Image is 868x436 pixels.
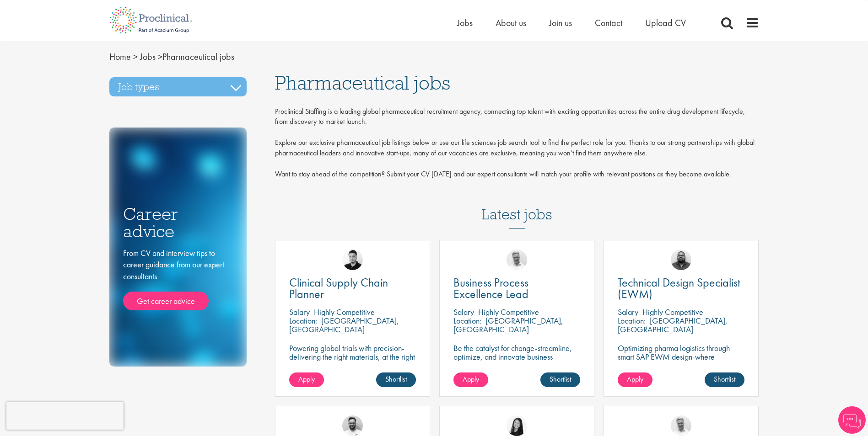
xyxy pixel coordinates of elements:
[463,374,479,384] span: Apply
[289,275,388,302] span: Clinical Supply Chain Planner
[289,344,416,370] p: Powering global trials with precision-delivering the right materials, at the right time, every time.
[482,184,552,229] h3: Latest jobs
[123,247,233,311] div: From CV and interview tips to career guidance from our expert consultants
[540,372,580,387] a: Shortlist
[453,307,474,317] span: Salary
[618,344,744,378] p: Optimizing pharma logistics through smart SAP EWM design-where precision meets performance in eve...
[549,17,572,29] a: Join us
[109,51,234,63] span: Pharmaceutical jobs
[275,106,759,184] div: Proclinical Staffing is a leading global pharmaceutical recruitment agency, connecting top talent...
[618,372,652,387] a: Apply
[123,205,233,240] h3: Career advice
[627,374,643,384] span: Apply
[109,77,247,96] h3: Job types
[838,406,866,434] img: Chatbot
[453,277,580,300] a: Business Process Excellence Lead
[342,250,363,270] img: Anderson Maldonado
[507,250,527,270] img: Joshua Bye
[289,315,317,326] span: Location:
[298,374,315,384] span: Apply
[376,372,416,387] a: Shortlist
[275,70,450,95] span: Pharmaceutical jobs
[289,277,416,300] a: Clinical Supply Chain Planner
[6,402,124,430] iframe: reCAPTCHA
[642,307,703,317] p: Highly Competitive
[453,275,528,302] span: Business Process Excellence Lead
[705,372,744,387] a: Shortlist
[453,372,488,387] a: Apply
[289,307,310,317] span: Salary
[342,415,363,436] img: Emile De Beer
[618,315,728,335] p: [GEOGRAPHIC_DATA], [GEOGRAPHIC_DATA]
[123,292,209,311] a: Get career advice
[453,315,563,335] p: [GEOGRAPHIC_DATA], [GEOGRAPHIC_DATA]
[133,51,138,63] span: >
[595,17,622,29] a: Contact
[453,344,580,378] p: Be the catalyst for change-streamline, optimize, and innovate business processes in a dynamic bio...
[478,307,539,317] p: Highly Competitive
[314,307,375,317] p: Highly Competitive
[618,277,744,300] a: Technical Design Specialist (EWM)
[618,315,646,326] span: Location:
[645,17,686,29] a: Upload CV
[457,17,473,29] a: Jobs
[507,415,527,436] img: Numhom Sudsok
[496,17,526,29] a: About us
[618,307,638,317] span: Salary
[158,51,162,63] span: >
[671,250,691,270] img: Ashley Bennett
[453,315,481,326] span: Location:
[289,372,324,387] a: Apply
[618,275,740,302] span: Technical Design Specialist (EWM)
[289,315,399,335] p: [GEOGRAPHIC_DATA], [GEOGRAPHIC_DATA]
[671,415,691,436] img: Joshua Bye
[109,51,131,63] a: breadcrumb link to Home
[140,51,156,63] a: breadcrumb link to Jobs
